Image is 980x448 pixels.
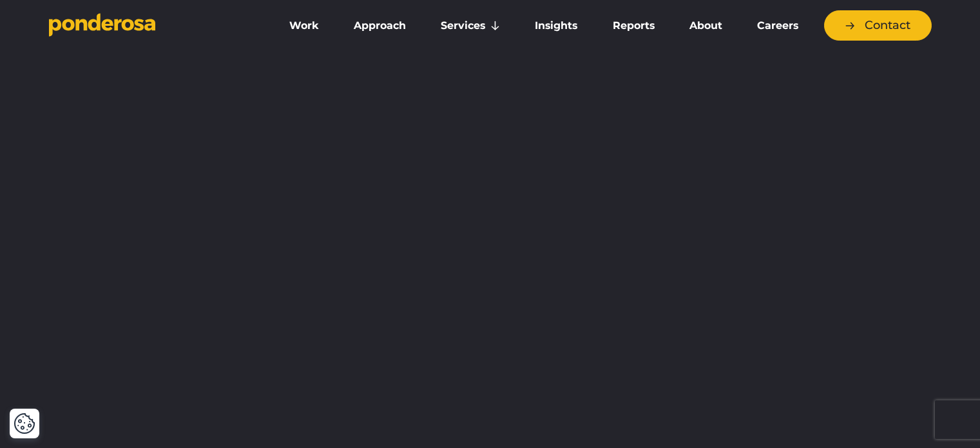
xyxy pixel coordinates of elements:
[742,12,813,39] a: Careers
[520,12,592,39] a: Insights
[339,12,421,39] a: Approach
[598,12,669,39] a: Reports
[426,12,515,39] a: Services
[14,413,35,434] button: Cookie Settings
[274,12,334,39] a: Work
[675,12,737,39] a: About
[824,10,932,41] a: Contact
[14,413,35,434] img: Revisit consent button
[49,13,255,39] a: Go to homepage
